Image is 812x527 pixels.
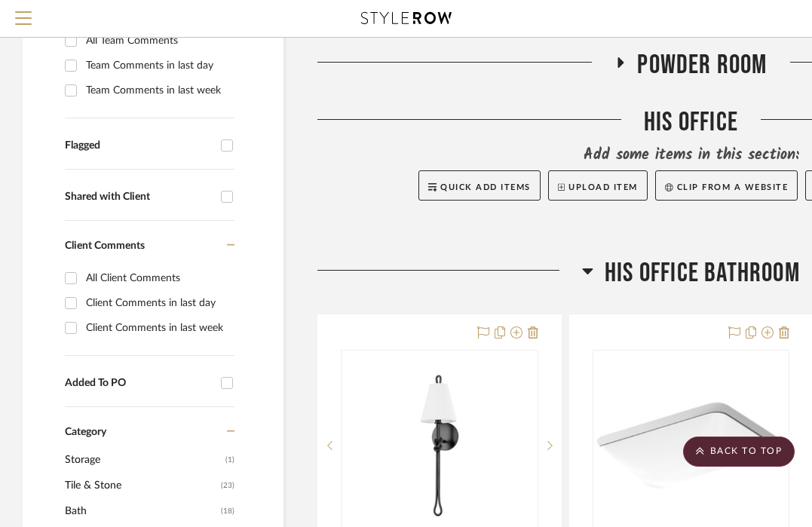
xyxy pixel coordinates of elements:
[418,170,541,201] button: Quick Add Items
[86,266,231,290] div: All Client Comments
[65,473,217,498] span: Tile & Stone
[605,257,800,290] span: His Office Bathroom
[65,447,222,473] span: Storage
[65,191,213,204] div: Shared with Client
[65,426,106,439] span: Category
[86,54,231,78] div: Team Comments in last day
[86,29,231,53] div: All Team Comments
[65,377,213,390] div: Added To PO
[86,291,231,315] div: Client Comments in last day
[221,499,234,523] span: (18)
[225,448,234,472] span: (1)
[65,139,213,152] div: Flagged
[86,316,231,340] div: Client Comments in last week
[548,170,648,201] button: Upload Item
[65,241,145,251] span: Client Comments
[86,78,231,103] div: Team Comments in last week
[637,49,767,81] span: Powder Room
[65,498,217,524] span: Bath
[655,170,798,201] button: Clip from a website
[221,473,234,498] span: (23)
[683,437,795,467] scroll-to-top-button: BACK TO TOP
[440,183,531,191] span: Quick Add Items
